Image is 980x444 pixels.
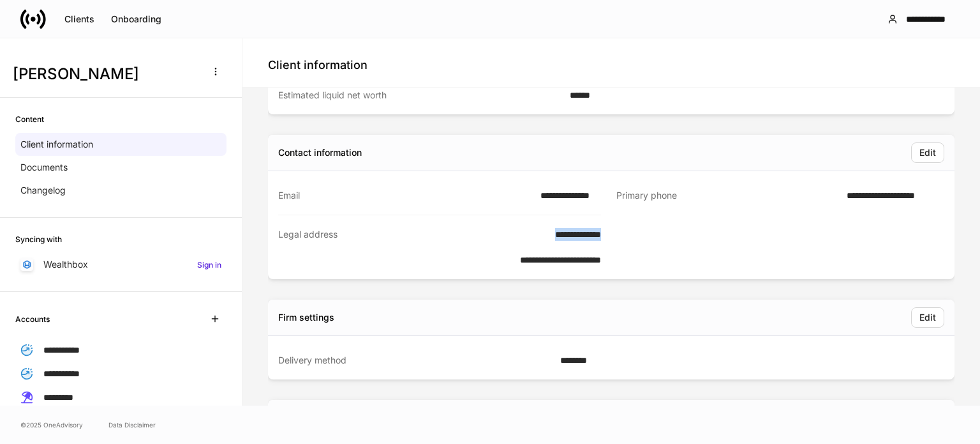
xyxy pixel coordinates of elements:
p: Changelog [20,184,66,197]
a: Data Disclaimer [108,420,156,430]
p: Documents [20,161,68,174]
button: Edit [911,307,944,328]
h3: [PERSON_NAME] [13,64,197,84]
button: Onboarding [103,9,170,29]
div: Primary phone [616,189,839,203]
h6: Sign in [197,259,221,271]
a: Changelog [15,179,226,202]
p: Wealthbox [43,258,88,271]
h6: Content [15,113,44,125]
a: Documents [15,156,226,179]
h4: Client information [268,57,367,73]
div: Edit [919,313,936,322]
div: Estimated liquid net worth [278,89,562,102]
button: Clients [56,9,103,29]
div: Legal address [278,228,482,266]
div: Contact information [278,146,362,159]
span: © 2025 OneAdvisory [20,420,83,430]
a: WealthboxSign in [15,253,226,276]
div: Onboarding [111,15,161,24]
div: Clients [64,15,94,24]
div: Firm settings [278,311,334,324]
h6: Accounts [15,313,50,325]
p: Client information [20,138,93,151]
a: Client information [15,133,226,156]
div: Edit [919,148,936,157]
div: Delivery method [278,354,553,367]
button: Edit [911,142,944,163]
div: Email [278,189,533,202]
h6: Syncing with [15,233,62,245]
